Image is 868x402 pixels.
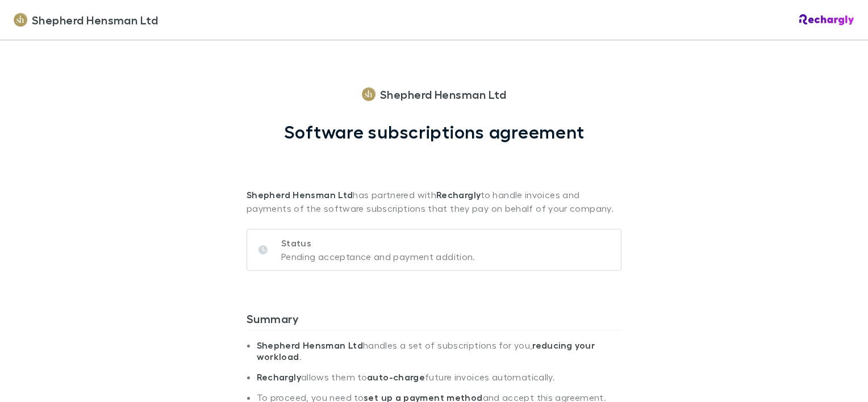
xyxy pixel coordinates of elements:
[257,340,595,362] strong: reducing your workload
[281,250,475,263] p: Pending acceptance and payment addition.
[247,143,621,215] p: has partnered with to handle invoices and payments of the software subscriptions that they pay on...
[284,121,585,143] h1: Software subscriptions agreement
[257,371,301,383] strong: Rechargly
[247,189,353,200] strong: Shepherd Hensman Ltd
[257,371,621,392] li: allows them to future invoices automatically.
[281,236,475,250] p: Status
[14,13,27,27] img: Shepherd Hensman Ltd's Logo
[436,189,481,200] strong: Rechargly
[257,340,363,351] strong: Shepherd Hensman Ltd
[247,312,621,330] h3: Summary
[380,86,506,103] span: Shepherd Hensman Ltd
[799,14,854,26] img: Rechargly Logo
[257,340,621,371] li: handles a set of subscriptions for you, .
[32,11,158,28] span: Shepherd Hensman Ltd
[362,87,375,101] img: Shepherd Hensman Ltd's Logo
[367,371,425,383] strong: auto-charge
